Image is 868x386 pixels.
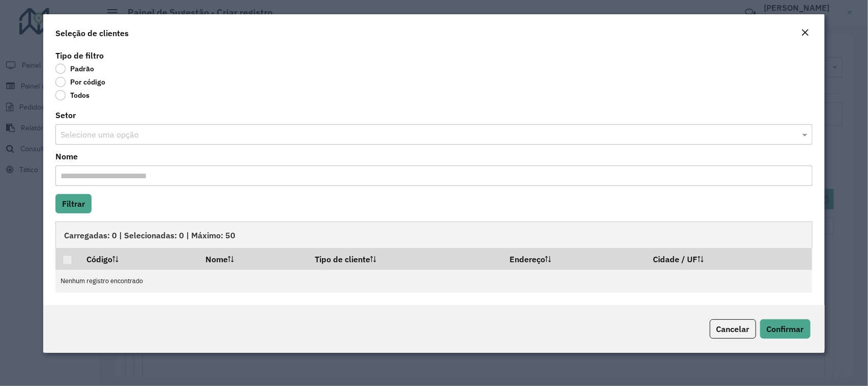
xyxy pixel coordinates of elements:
[308,248,502,269] th: Tipo de cliente
[801,29,810,37] em: Fechar
[798,26,813,40] button: Close
[710,319,756,339] button: Cancelar
[198,248,308,269] th: Nome
[760,319,811,339] button: Confirmar
[55,109,76,121] label: Setor
[716,324,750,334] span: Cancelar
[55,270,812,293] td: Nenhum registro encontrado
[55,194,92,213] button: Filtrar
[55,27,129,39] h4: Seleção de clientes
[55,49,104,62] label: Tipo de filtro
[55,77,105,87] label: Por código
[767,324,804,334] span: Confirmar
[646,248,812,269] th: Cidade / UF
[55,64,94,74] label: Padrão
[502,248,646,269] th: Endereço
[55,150,78,162] label: Nome
[80,248,198,269] th: Código
[55,90,89,100] label: Todos
[55,222,812,248] div: Carregadas: 0 | Selecionadas: 0 | Máximo: 50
